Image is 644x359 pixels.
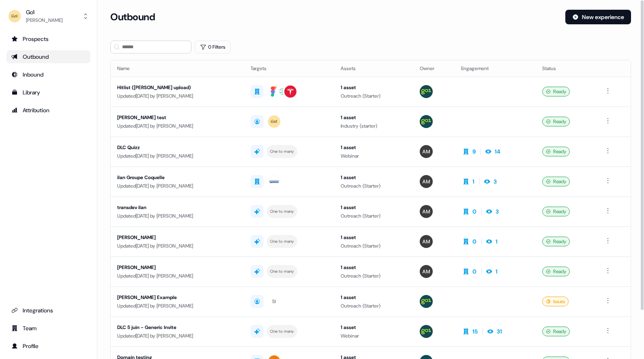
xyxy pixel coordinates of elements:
div: Ready [542,237,570,246]
div: Outbound [11,53,86,61]
div: Outreach (Starter) [341,182,407,190]
div: Outreach (Starter) [341,92,407,100]
div: 1 asset [341,263,407,271]
div: Updated [DATE] by [PERSON_NAME] [117,242,238,250]
div: 0 [472,267,477,276]
div: Industry (starter) [341,122,407,130]
div: Ready [542,267,570,276]
div: 9 [472,147,476,156]
div: 1 asset [341,113,407,122]
img: Antoine [420,295,433,308]
div: Prospects [11,35,86,43]
div: 0 [472,207,477,216]
img: alexandre [420,265,433,278]
div: transdev ilan [117,203,238,212]
div: Updated [DATE] by [PERSON_NAME] [117,92,238,100]
div: 1 asset [341,323,407,331]
div: Ready [542,147,570,156]
div: One to many [270,268,294,275]
div: One to many [270,208,294,215]
div: 3 [494,177,497,186]
a: Go to team [6,322,90,335]
div: One to many [270,148,294,155]
div: 14 [495,147,500,156]
th: Status [536,60,597,77]
div: Updated [DATE] by [PERSON_NAME] [117,182,238,190]
div: Outreach (Starter) [341,242,407,250]
div: One to many [270,238,294,245]
div: DLC Quizz [117,143,238,152]
div: ilan Groupe Coquelle [117,173,238,182]
th: Name [111,60,244,77]
img: alexandre [420,145,433,158]
div: Ready [542,117,570,126]
div: DLC 5 juin - Generic Invite [117,323,238,331]
th: Targets [244,60,334,77]
div: 1 asset [341,203,407,212]
div: [PERSON_NAME] Example [117,293,238,301]
div: Webinar [341,332,407,340]
button: Go1[PERSON_NAME] [6,6,90,26]
img: alexandre [420,175,433,188]
h3: Outbound [110,11,155,23]
div: [PERSON_NAME] [117,233,238,241]
div: Updated [DATE] by [PERSON_NAME] [117,302,238,310]
div: 1 [496,267,498,276]
div: 1 [496,237,498,246]
div: Library [11,88,86,96]
button: New experience [565,10,631,24]
div: Ready [542,177,570,186]
div: Team [11,324,86,332]
div: Updated [DATE] by [PERSON_NAME] [117,152,238,160]
a: Go to Inbound [6,68,90,81]
th: Owner [413,60,455,77]
div: Outreach (Starter) [341,212,407,220]
a: Go to attribution [6,104,90,117]
div: Outreach (Starter) [341,272,407,280]
th: Assets [334,60,413,77]
img: alexandre [420,235,433,248]
a: Go to integrations [6,304,90,317]
div: 3 [496,207,499,216]
div: [PERSON_NAME] test [117,113,238,122]
a: Go to templates [6,86,90,99]
div: 0 [472,237,477,246]
div: Hitlist ([PERSON_NAME] upload) [117,83,238,92]
div: Profile [11,342,86,350]
img: alexandre [420,205,433,218]
div: 15 [472,327,478,335]
div: 1 asset [341,143,407,152]
a: Go to profile [6,340,90,353]
img: Antoine [420,85,433,98]
div: Ready [542,207,570,216]
div: Integrations [11,306,86,314]
div: Go1 [26,8,62,16]
div: [PERSON_NAME] [26,16,62,24]
img: Antoine [420,325,433,338]
div: Issues [542,297,569,306]
div: Ready [542,87,570,96]
div: SI [272,297,276,306]
div: Updated [DATE] by [PERSON_NAME] [117,212,238,220]
th: Engagement [455,60,536,77]
div: Ready [542,327,570,336]
div: Outreach (Starter) [341,302,407,310]
div: 1 asset [341,233,407,241]
div: 1 asset [341,173,407,182]
div: 1 asset [341,83,407,92]
div: Inbound [11,71,86,79]
div: Updated [DATE] by [PERSON_NAME] [117,122,238,130]
div: [PERSON_NAME] [117,263,238,271]
div: Attribution [11,106,86,114]
div: Updated [DATE] by [PERSON_NAME] [117,332,238,340]
a: Go to prospects [6,32,90,45]
img: Antoine [420,115,433,128]
div: Updated [DATE] by [PERSON_NAME] [117,272,238,280]
div: 1 asset [341,293,407,301]
div: One to many [270,328,294,335]
div: 1 [472,177,474,186]
div: 31 [497,327,502,335]
div: Webinar [341,152,407,160]
a: Go to outbound experience [6,50,90,63]
button: 0 Filters [195,41,231,53]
